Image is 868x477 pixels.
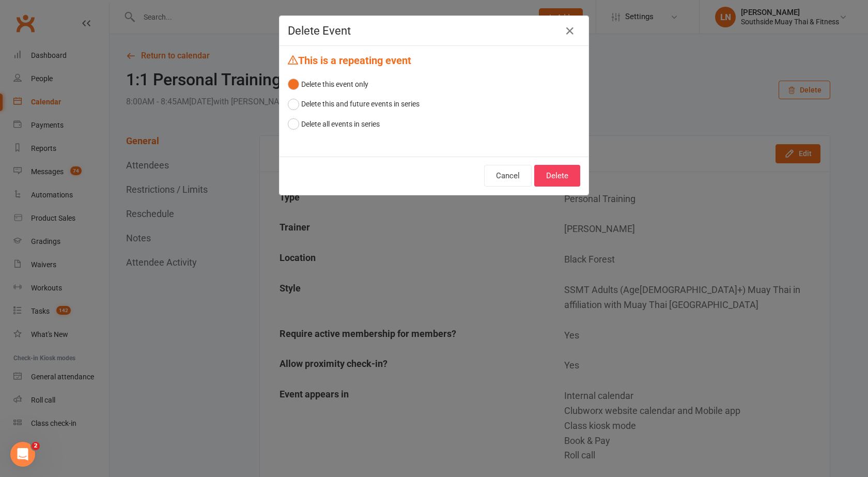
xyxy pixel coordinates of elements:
[32,442,40,450] span: 2
[288,94,420,114] button: Delete this and future events in series
[288,74,368,94] button: Delete this event only
[288,24,580,37] h4: Delete Event
[484,165,532,187] button: Cancel
[534,165,580,187] button: Delete
[288,54,580,66] h4: This is a repeating event
[562,23,578,39] button: Close
[10,442,35,467] iframe: Intercom live chat
[288,114,380,134] button: Delete all events in series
